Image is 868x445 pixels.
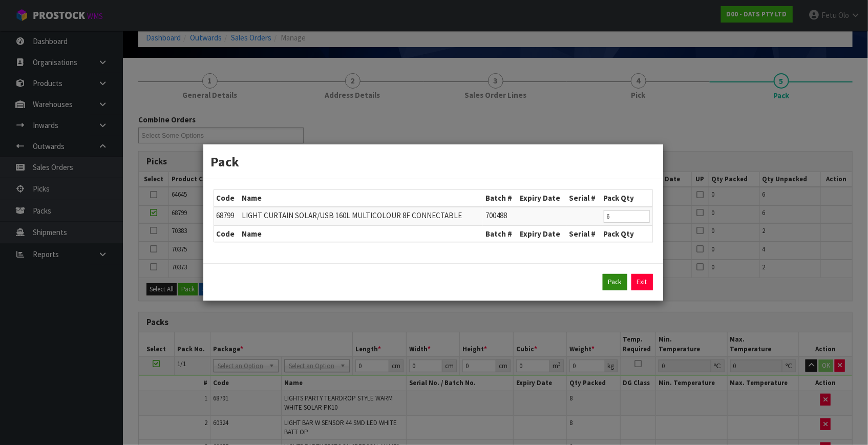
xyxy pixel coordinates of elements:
[239,190,483,206] th: Name
[242,210,462,220] span: LIGHT CURTAIN SOLAR/USB 160L MULTICOLOUR 8F CONNECTABLE
[631,274,653,290] a: Exit
[483,225,517,242] th: Batch #
[483,190,517,206] th: Batch #
[214,225,240,242] th: Code
[239,225,483,242] th: Name
[601,190,652,206] th: Pack Qty
[485,210,507,220] span: 700488
[211,152,655,171] h3: Pack
[566,190,601,206] th: Serial #
[214,190,240,206] th: Code
[517,190,566,206] th: Expiry Date
[566,225,601,242] th: Serial #
[517,225,566,242] th: Expiry Date
[601,225,652,242] th: Pack Qty
[603,274,627,290] button: Pack
[217,210,235,220] span: 68799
